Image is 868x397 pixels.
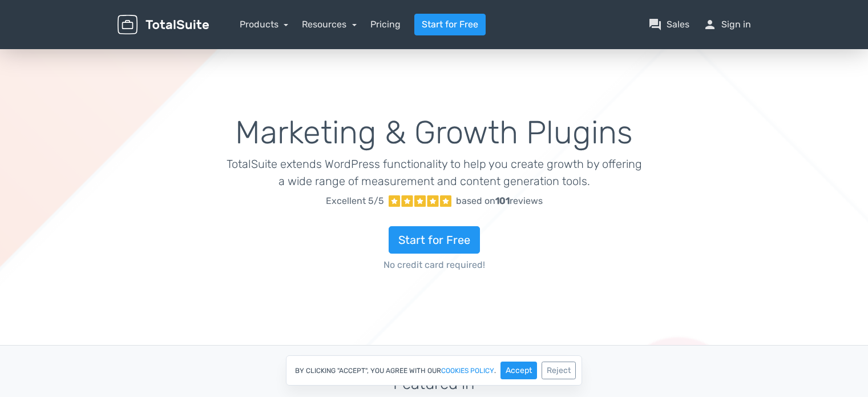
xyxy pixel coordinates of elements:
span: Excellent 5/5 [326,194,384,208]
h1: Marketing & Growth Plugins [226,115,642,151]
button: Accept [500,362,537,379]
div: By clicking "Accept", you agree with our . [286,355,582,386]
a: Start for Free [389,226,480,254]
a: Excellent 5/5 based on101reviews [226,190,642,212]
span: person [703,18,717,31]
a: Products [240,19,289,30]
img: TotalSuite for WordPress [118,15,209,35]
a: cookies policy [441,367,494,374]
span: No credit card required! [226,258,642,272]
div: based on reviews [456,194,543,208]
button: Reject [542,362,576,379]
p: TotalSuite extends WordPress functionality to help you create growth by offering a wide range of ... [226,155,642,190]
a: Start for Free [414,14,486,35]
a: question_answerSales [648,18,689,31]
strong: 101 [495,195,510,206]
a: Pricing [370,18,401,31]
a: Resources [302,19,357,30]
span: question_answer [648,18,662,31]
a: personSign in [703,18,751,31]
h3: Featured in [118,375,751,393]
